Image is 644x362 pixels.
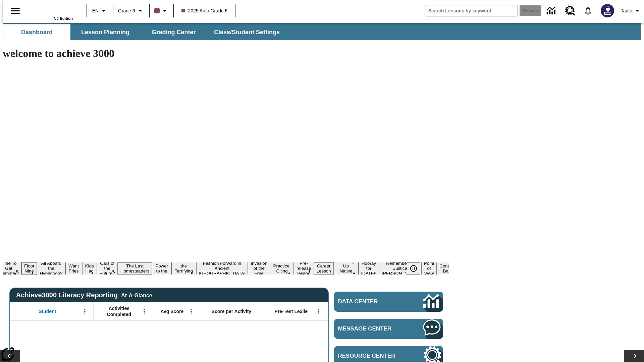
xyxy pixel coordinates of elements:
button: Slide 2 Floor Nine [21,262,37,275]
button: Grade: Grade 6, Select a grade [115,5,147,17]
span: Tauto [621,7,632,14]
button: Slide 18 Point of View [421,260,437,277]
div: Home [29,2,73,20]
button: Slide 4 Do You Want Fries With That? [65,252,82,285]
span: Student [39,308,56,314]
button: Slide 5 Dirty Jobs Kids Had To Do [82,252,97,285]
div: SubNavbar [3,24,286,40]
a: Home [29,3,73,16]
div: SubNavbar [3,23,641,40]
button: Slide 14 Career Lesson [314,262,334,275]
span: Pre-Test Lexile [275,308,308,314]
button: Dashboard [3,24,70,40]
a: Message Center [334,319,443,339]
button: Class/Student Settings [209,24,285,40]
button: Lesson Planning [72,24,139,40]
a: Notifications [579,2,597,19]
button: Slide 9 Attack of the Terrifying Tomatoes [171,257,196,280]
span: 2025 Auto Grade 6 [181,7,228,14]
button: Slide 19 The Constitution's Balancing Act [437,257,469,280]
button: Slide 6 Cars of the Future? [97,260,118,277]
span: Class/Student Settings [214,28,280,36]
button: Open Menu [139,306,149,316]
button: Class color is dark brown. Change class color [152,5,171,17]
button: Slide 8 Solar Power to the People [152,257,171,280]
h1: welcome to achieve 3000 [3,47,449,60]
span: Avg Score [160,308,183,314]
button: Open Menu [186,306,196,316]
button: Slide 12 Mixed Practice: Citing Evidence [270,257,294,280]
span: NJ Edition [54,16,73,20]
a: Data Center [543,2,561,20]
button: Lesson carousel, Next [624,350,644,362]
span: Grading Center [152,28,196,36]
button: Slide 11 The Invasion of the Free CD [248,255,270,282]
button: Pause [407,262,420,275]
button: Profile/Settings [618,5,644,17]
button: Select a new avatar [597,2,618,19]
button: Language: EN, Select a language [89,5,111,17]
span: Achieve3000 Literacy Reporting [16,291,152,299]
span: Message Center [338,325,403,332]
input: search field [425,5,518,16]
span: Dashboard [21,28,53,36]
button: Slide 3 All Aboard the Hyperloop? [37,260,65,277]
span: Activities Completed [97,305,141,317]
span: Score per Activity [212,308,252,314]
button: Slide 16 Hooray for Constitution Day! [359,260,379,277]
a: Resource Center, Will open in new tab [561,2,579,20]
div: Pause [407,262,427,275]
span: Resource Center [338,353,403,359]
button: Slide 7 The Last Homesteaders [118,262,152,275]
button: Slide 13 Pre-release lesson [294,260,314,277]
button: Slide 10 Fashion Forward in Ancient Rome [196,260,248,277]
a: Data Center [334,292,443,312]
button: Slide 15 Cooking Up Native Traditions [334,257,359,280]
span: Data Center [338,298,401,305]
button: Open Menu [80,306,90,316]
button: Grading Center [140,24,207,40]
span: EN [92,7,99,14]
img: Avatar [601,4,614,17]
span: Lesson Planning [81,28,129,36]
button: Open Menu [314,306,324,316]
span: Grade 6 [118,7,135,14]
button: Open side menu [5,1,25,21]
button: Slide 17 Remembering Justice O'Connor [379,260,421,277]
div: At-A-Glance [121,291,152,299]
